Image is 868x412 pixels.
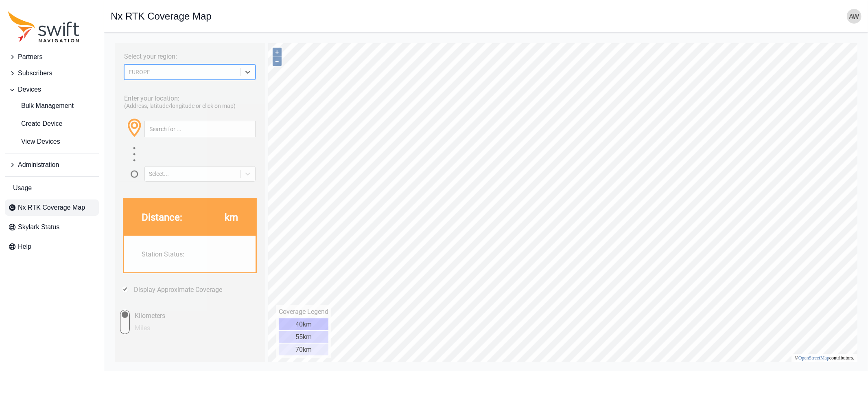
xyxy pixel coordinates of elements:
[8,101,74,111] span: Bulk Management
[18,68,52,78] span: Subscribers
[5,65,99,81] button: Subscribers
[19,283,52,295] label: Miles
[19,271,52,283] label: Kilometers
[5,49,99,65] button: Partners
[18,203,85,213] span: Nx RTK Coverage Map
[111,11,212,21] h1: Nx RTK Coverage Map
[23,247,112,254] label: Display Approximate Coverage
[5,180,99,196] a: Usage
[5,157,99,173] button: Administration
[31,211,144,219] label: Station Status:
[5,98,99,114] a: Bulk Management
[168,279,218,291] div: 40km
[18,85,41,94] span: Devices
[162,18,171,27] button: –
[18,160,59,170] span: Administration
[5,239,99,255] a: Help
[5,219,99,235] a: Skylark Status
[168,292,218,304] div: 55km
[162,9,171,18] button: +
[688,316,719,322] a: OpenStreetMap
[5,81,99,98] button: Devices
[18,222,59,232] span: Skylark Status
[168,269,218,276] div: Coverage Legend
[8,119,62,129] span: Create Device
[168,305,218,316] div: 70km
[5,134,99,150] a: View Devices
[13,183,32,193] span: Usage
[5,116,99,132] a: Create Device
[847,9,861,24] img: user photo
[18,242,31,252] span: Help
[5,199,99,216] a: Nx RTK Coverage Map
[114,173,127,184] span: km
[684,316,743,322] li: © contributors.
[18,52,42,62] span: Partners
[111,39,861,365] iframe: RTK Map
[8,137,60,147] span: View Devices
